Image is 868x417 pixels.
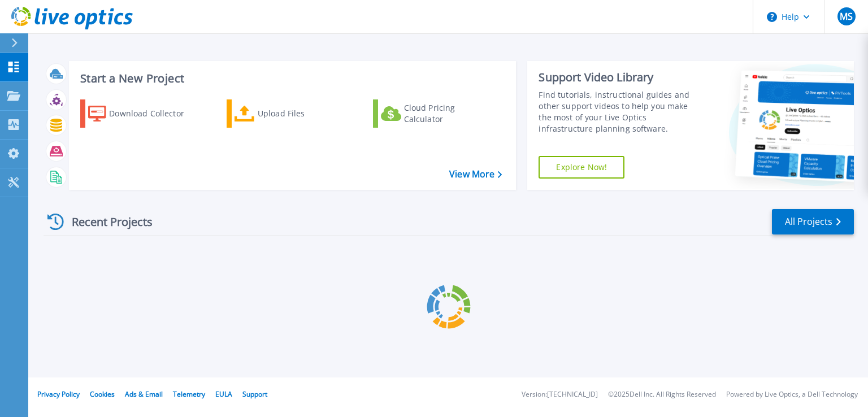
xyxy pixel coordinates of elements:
[227,99,353,128] a: Upload Files
[215,389,232,399] a: EULA
[80,72,502,85] h3: Start a New Project
[449,169,502,180] a: View More
[539,156,624,179] a: Explore Now!
[258,102,348,125] div: Upload Files
[522,391,598,398] li: Version: [TECHNICAL_ID]
[373,99,499,128] a: Cloud Pricing Calculator
[608,391,716,398] li: © 2025 Dell Inc. All Rights Reserved
[80,99,206,128] a: Download Collector
[44,208,168,236] div: Recent Projects
[840,12,853,21] span: MS
[404,102,494,125] div: Cloud Pricing Calculator
[125,389,163,399] a: Ads & Email
[539,89,702,134] div: Find tutorials, instructional guides and other support videos to help you make the most of your L...
[37,389,80,399] a: Privacy Policy
[242,389,267,399] a: Support
[109,102,199,125] div: Download Collector
[539,70,702,85] div: Support Video Library
[90,389,115,399] a: Cookies
[772,209,854,234] a: All Projects
[173,389,205,399] a: Telemetry
[726,391,858,398] li: Powered by Live Optics, a Dell Technology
